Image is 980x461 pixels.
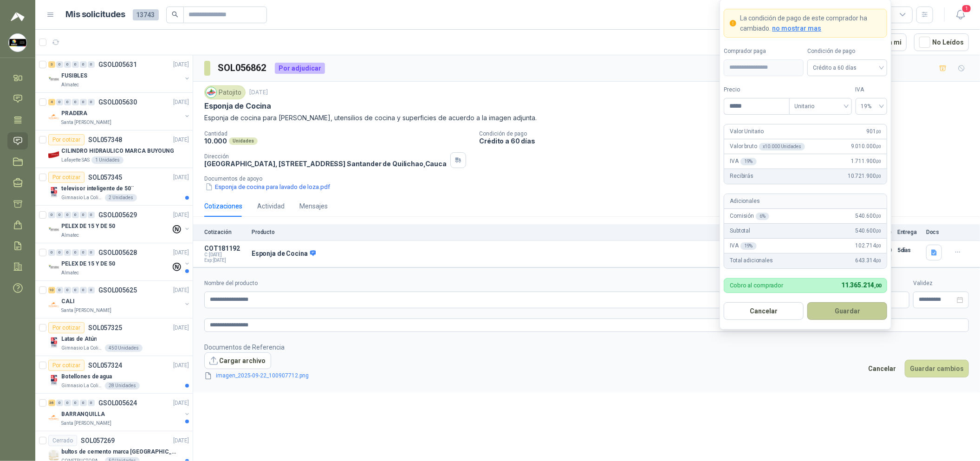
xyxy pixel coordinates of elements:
[730,241,756,250] p: IVA
[98,287,137,293] p: GSOL005625
[56,287,63,293] div: 0
[204,352,271,369] button: Cargar archivo
[72,249,79,256] div: 0
[876,258,882,263] span: ,00
[48,450,59,461] img: Company Logo
[861,99,882,113] span: 19%
[173,436,189,445] p: [DATE]
[61,260,115,268] p: PELEX DE 15 Y DE 50
[61,269,79,277] p: Almatec
[48,287,55,293] div: 10
[795,99,846,113] span: Unitario
[173,211,189,220] p: [DATE]
[897,229,921,235] p: Entrega
[724,302,804,320] button: Cancelar
[61,382,103,390] p: Gimnasio La Colina
[72,99,79,105] div: 0
[48,375,59,386] img: Company Logo
[204,160,447,168] p: [GEOGRAPHIC_DATA], [STREET_ADDRESS] Santander de Quilichao , Cauca
[56,61,63,68] div: 0
[724,47,804,56] label: Comprador paga
[72,287,79,293] div: 0
[863,360,901,377] button: Cancelar
[48,187,59,198] img: Company Logo
[48,337,59,348] img: Company Logo
[252,250,316,258] p: Esponja de Cocina
[80,99,87,105] div: 0
[479,130,976,137] p: Condición de pago
[88,400,95,406] div: 0
[856,212,882,221] span: 540.600
[851,157,881,166] span: 1.711.900
[173,60,189,69] p: [DATE]
[730,212,769,221] p: Comisión
[80,61,87,68] div: 0
[48,97,191,126] a: 4 0 0 0 0 0 GSOL005630[DATE] Company LogoPRADERASanta [PERSON_NAME]
[88,325,122,331] p: SOL057325
[56,99,63,105] div: 0
[813,61,882,75] span: Crédito a 60 días
[88,99,95,105] div: 0
[48,247,191,277] a: 0 0 0 0 0 0 GSOL005628[DATE] Company LogoPELEX DE 15 Y DE 50Almatec
[172,11,178,18] span: search
[876,243,882,248] span: ,00
[173,324,189,332] p: [DATE]
[61,372,112,381] p: Botellones de agua
[173,248,189,257] p: [DATE]
[848,172,881,181] span: 10.721.900
[35,356,193,394] a: Por cotizarSOL057324[DATE] Company LogoBotellones de aguaGimnasio La Colina28 Unidades
[48,74,59,85] img: Company Logo
[64,287,71,293] div: 0
[299,201,328,211] div: Mensajes
[48,412,59,423] img: Company Logo
[48,99,55,105] div: 4
[204,279,777,288] label: Nombre del producto
[11,11,25,22] img: Logo peakr
[841,281,881,289] span: 11.365.214
[9,34,26,52] img: Company Logo
[64,212,71,218] div: 0
[61,448,177,456] p: bultos de cemento marca [GEOGRAPHIC_DATA][PERSON_NAME]- Entrega en [GEOGRAPHIC_DATA]-Cauca
[876,129,882,134] span: ,00
[48,149,59,160] img: Company Logo
[730,256,773,265] p: Total adicionales
[56,249,63,256] div: 0
[64,249,71,256] div: 0
[61,71,87,80] p: FUSIBLES
[56,400,63,406] div: 0
[204,245,246,252] p: COT181192
[80,287,87,293] div: 0
[61,307,111,314] p: Santa [PERSON_NAME]
[61,222,115,231] p: PELEX DE 15 Y DE 50
[61,297,75,306] p: CALI
[252,229,802,235] p: Producto
[98,400,137,406] p: GSOL005624
[204,130,472,137] p: Cantidad
[204,175,976,182] p: Documentos de apoyo
[72,212,79,218] div: 0
[61,156,90,164] p: Lafayette SAS
[730,157,756,166] p: IVA
[730,282,783,288] p: Cobro al comprador
[64,400,71,406] div: 0
[876,174,882,179] span: ,00
[740,242,757,250] div: 19 %
[897,245,921,256] p: 5 días
[105,194,137,201] div: 2 Unidades
[204,113,969,123] p: Esponja de cocina para [PERSON_NAME], utensilios de cocina y superficies de acuerdo a la imagen a...
[866,127,881,136] span: 901
[229,137,258,145] div: Unidades
[173,98,189,107] p: [DATE]
[81,437,115,444] p: SOL057269
[48,134,84,145] div: Por cotizar
[64,61,71,68] div: 0
[61,335,97,344] p: Latas de Atún
[772,25,821,32] span: no mostrar mas
[48,435,77,446] div: Cerrado
[204,201,242,211] div: Cotizaciones
[61,109,87,118] p: PRADERA
[61,147,174,156] p: CILINDRO HIDRAULICO MARCA BUYOUNG
[876,159,882,164] span: ,00
[275,63,325,74] div: Por adjudicar
[48,299,59,311] img: Company Logo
